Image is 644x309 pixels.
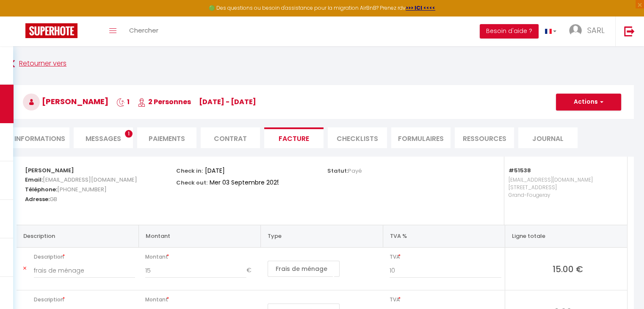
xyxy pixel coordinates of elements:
span: TVA [390,251,501,263]
span: Description [34,251,135,263]
a: Chercher [123,17,165,46]
button: Actions [556,94,621,110]
th: TVA % [383,225,505,247]
strong: Téléphone: [25,185,57,193]
p: Statut: [327,165,362,175]
th: Type [261,225,383,247]
span: Montant [145,294,257,306]
span: [DATE] - [DATE] [199,97,256,107]
img: ... [569,24,582,37]
img: logout [624,26,635,36]
span: Payé [348,167,362,175]
span: € [246,263,257,278]
li: Journal [518,127,578,148]
span: 1 [125,130,133,138]
p: Check in: [176,165,203,175]
li: Contrat [201,127,260,148]
span: SARL [587,25,605,36]
th: Description [17,225,138,247]
a: ... SARL [563,17,615,46]
strong: [PERSON_NAME] [25,166,74,174]
span: [EMAIL_ADDRESS][DOMAIN_NAME] [43,174,137,186]
img: Super Booking [25,23,77,38]
strong: Email: [25,176,43,184]
span: GB [50,193,57,205]
span: 15.00 € [512,263,624,275]
li: Paiements [137,127,196,148]
th: Ligne totale [505,225,627,247]
li: Informations [10,127,69,148]
li: FORMULAIRES [391,127,451,148]
li: CHECKLISTS [328,127,387,148]
a: >>> ICI <<<< [406,4,435,11]
a: Retourner vers [10,56,634,72]
span: 1 [116,97,130,107]
p: Check out: [176,177,207,187]
p: [EMAIL_ADDRESS][DOMAIN_NAME] [STREET_ADDRESS] Grand-Fougeray [509,174,619,216]
span: 2 Personnes [138,97,191,107]
span: [PHONE_NUMBER] [57,183,107,196]
span: [PERSON_NAME] [23,96,108,107]
span: TVA [390,294,501,306]
button: Besoin d'aide ? [480,24,539,39]
strong: #51538 [509,166,531,174]
span: Chercher [129,26,158,35]
strong: Adresse: [25,195,50,203]
li: Ressources [455,127,514,148]
span: Montant [145,251,257,263]
span: Description [34,294,135,306]
span: Messages [86,134,121,143]
th: Montant [138,225,260,247]
li: Facture [264,127,323,148]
